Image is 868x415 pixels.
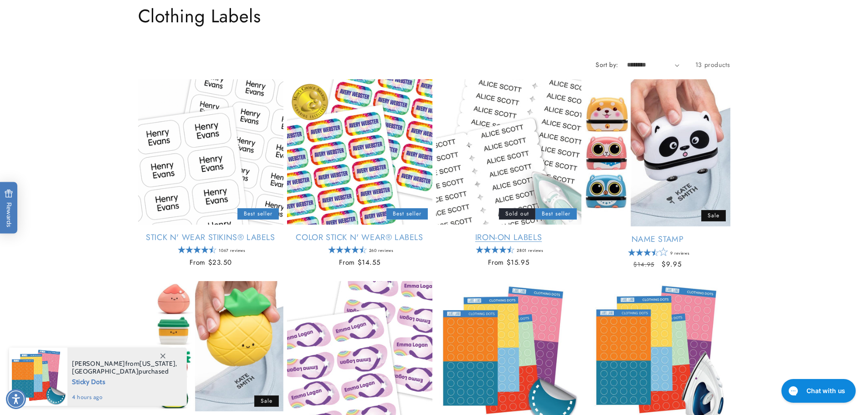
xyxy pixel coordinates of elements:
span: 13 products [695,60,730,69]
iframe: Gorgias live chat messenger [777,376,859,406]
a: Iron-On Labels [436,232,581,243]
span: Rewards [5,189,13,227]
label: Sort by: [596,60,618,69]
a: Stick N' Wear Stikins® Labels [138,232,283,243]
span: from , purchased [72,360,177,375]
a: Name Stamp [585,234,730,245]
span: [US_STATE] [139,359,175,368]
span: [PERSON_NAME] [72,359,125,368]
h1: Clothing Labels [138,4,730,28]
span: [GEOGRAPHIC_DATA] [72,367,139,375]
a: Color Stick N' Wear® Labels [287,232,432,243]
span: 4 hours ago [72,393,177,401]
span: Sticky Dots [72,375,177,387]
div: Accessibility Menu [6,389,26,409]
